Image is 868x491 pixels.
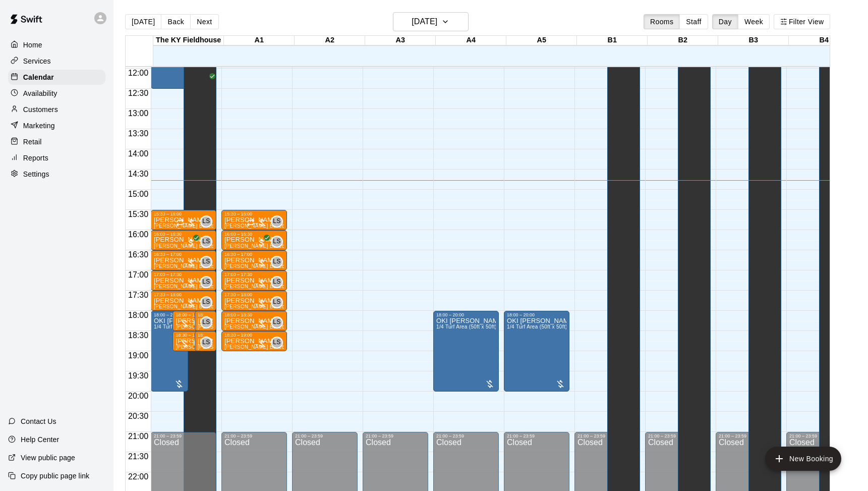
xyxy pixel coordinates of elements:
[126,89,151,97] span: 12:30
[221,270,287,291] div: 17:00 – 17:30: Will Collinsworth
[271,316,283,329] div: Leo Seminati
[224,252,284,257] div: 16:30 – 17:00
[436,312,496,317] div: 18:00 – 20:00
[23,72,54,82] p: Calendar
[151,210,216,230] div: 15:30 – 16:00: Leo Seminati Baseball/Softball (Hitting or Fielding)
[126,291,151,299] span: 17:30
[202,76,212,86] span: All customers have paid
[271,337,283,349] div: Leo Seminati
[648,433,708,439] div: 21:00 – 23:59
[154,272,213,277] div: 17:00 – 17:30
[221,311,287,331] div: 18:00 – 18:30: William Webster
[679,14,708,29] button: Staff
[433,311,499,392] div: 18:00 – 20:00: OKI Caruso Practice
[154,252,213,257] div: 16:30 – 17:00
[275,316,283,329] span: Leo Seminati
[126,250,151,259] span: 16:30
[126,190,151,198] span: 15:00
[273,257,280,267] span: LS
[8,70,105,85] a: Calendar
[644,14,680,29] button: Rooms
[23,121,55,131] p: Marketing
[275,337,283,349] span: Leo Seminati
[200,296,212,308] div: Leo Seminati
[198,312,213,317] div: 18:00 – 18:30
[8,53,105,69] a: Services
[200,215,212,228] div: Leo Seminati
[23,169,49,179] p: Settings
[151,250,216,270] div: 16:30 – 17:00: Leo Seminati Baseball/Softball (Hitting or Fielding)
[151,230,216,250] div: 16:00 – 16:30: Max Zerhusen
[161,14,191,29] button: Back
[789,36,859,45] div: B4
[154,292,213,297] div: 17:30 – 18:00
[126,331,151,340] span: 18:30
[21,471,89,481] p: Copy public page link
[275,236,283,248] span: Leo Seminati
[504,311,569,392] div: 18:00 – 20:00: OKI Caruso Practice
[273,277,280,287] span: LS
[23,56,51,66] p: Services
[202,338,210,348] span: LS
[412,15,437,29] h6: [DATE]
[172,331,210,351] div: 18:30 – 19:00: William Webster
[195,311,216,331] div: 18:00 – 18:30: William Webster
[126,109,151,118] span: 13:00
[224,344,358,350] span: [PERSON_NAME] Baseball/Softball (Hitting or Fielding)
[366,433,425,439] div: 21:00 – 23:59
[154,284,287,289] span: [PERSON_NAME] Baseball/Softball (Hitting or Fielding)
[224,243,358,249] span: [PERSON_NAME] Baseball/Softball (Hitting or Fielding)
[204,316,212,329] span: Leo Seminati
[224,292,284,297] div: 17:30 – 18:00
[154,312,185,317] div: 18:00 – 20:00
[224,284,358,289] span: [PERSON_NAME] Baseball/Softball (Hitting or Fielding)
[172,311,210,331] div: 18:00 – 18:30: William Webster
[8,37,105,52] a: Home
[271,256,283,268] div: Leo Seminati
[200,316,212,329] div: Leo Seminati
[257,238,267,248] span: All customers have paid
[271,236,283,248] div: Leo Seminati
[436,433,496,439] div: 21:00 – 23:59
[224,211,284,216] div: 15:30 – 16:00
[204,296,212,308] span: Leo Seminati
[126,311,151,319] span: 18:00
[176,219,184,227] span: Recurring event
[23,88,57,98] p: Availability
[190,14,218,29] button: Next
[126,270,151,279] span: 17:00
[224,333,284,338] div: 18:30 – 19:00
[224,223,358,229] span: [PERSON_NAME] Baseball/Softball (Hitting or Fielding)
[176,312,207,317] div: 18:00 – 18:30
[774,14,830,29] button: Filter View
[202,216,210,227] span: LS
[204,215,212,228] span: Leo Seminati
[271,215,283,228] div: Leo Seminati
[8,86,105,101] a: Availability
[224,272,284,277] div: 17:00 – 17:30
[126,351,151,360] span: 19:00
[8,167,105,182] a: Settings
[200,337,212,349] div: Leo Seminati
[436,36,506,45] div: A4
[8,150,105,166] a: Reports
[21,434,59,445] p: Help Center
[719,433,778,439] div: 21:00 – 23:59
[221,331,287,351] div: 18:30 – 19:00: William Webster
[126,452,151,461] span: 21:30
[221,291,287,311] div: 17:30 – 18:00: Aj Whitley
[202,237,210,247] span: LS
[195,331,216,351] div: 18:30 – 19:00: William Webster
[8,134,105,149] a: Retail
[224,324,358,330] span: [PERSON_NAME] Baseball/Softball (Hitting or Fielding)
[154,433,213,439] div: 21:00 – 23:59
[275,256,283,268] span: Leo Seminati
[153,36,224,45] div: The KY Fieldhouse
[273,237,280,247] span: LS
[8,102,105,117] a: Customers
